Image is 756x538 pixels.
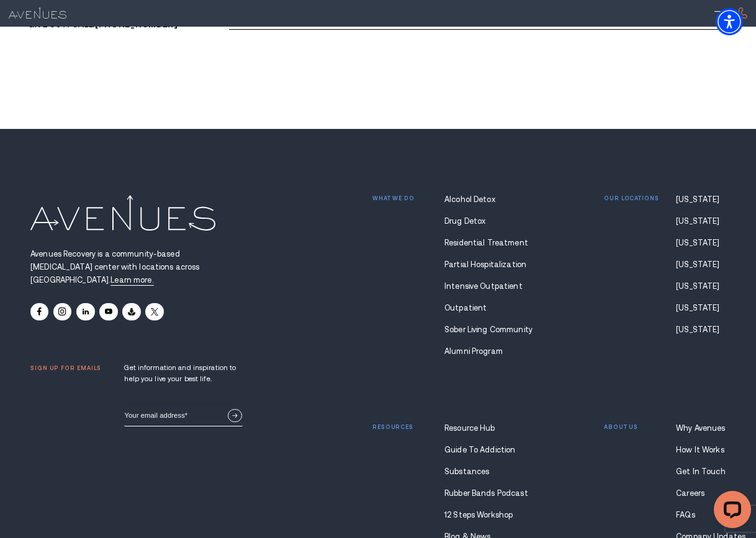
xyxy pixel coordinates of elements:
a: Alumni Program [444,347,532,356]
p: Sign up for emails [30,365,101,372]
a: Get In Touch [676,467,726,476]
a: Rubber Bands Podcast [444,489,532,498]
div: Accessibility Menu [716,8,743,35]
a: Partial Hospitalization [444,260,532,269]
a: [US_STATE] [676,195,726,204]
a: [US_STATE] [676,239,726,247]
a: [US_STATE] [676,282,726,291]
button: Sign Up Now [228,409,242,422]
a: Residential Treatment [444,239,532,247]
iframe: LiveChat chat widget [704,486,756,538]
p: Get information and inspiration to help you live your best life. [124,362,243,384]
p: About us [604,424,638,431]
a: Youtube [99,303,117,320]
a: Drug Detox [444,217,532,226]
p: What we do [372,195,415,202]
a: [US_STATE] [676,304,726,312]
a: Substances [444,467,532,476]
a: [US_STATE] [676,325,726,334]
input: Email [124,404,243,426]
a: [US_STATE] [676,217,726,226]
img: Avenues Logo [30,195,215,231]
a: 12 Steps Workshop [444,511,532,519]
p: Resources [372,424,413,431]
a: Intensive Outpatient [444,282,532,291]
p: Avenues Recovery is a community-based [MEDICAL_DATA] center with locations across [GEOGRAPHIC_DATA]. [30,248,243,287]
a: How It Works [676,446,726,454]
a: Why Avenues [676,424,726,433]
a: Careers [676,489,726,498]
a: Resource Hub [444,424,532,433]
a: [US_STATE] [676,260,726,269]
a: Outpatient [444,304,532,312]
a: Alcohol Detox [444,195,532,204]
a: FAQs [676,511,726,519]
a: Guide To Addiction [444,446,532,454]
a: Avenues Recovery is a community-based drug and alcohol rehabilitation center with locations acros... [110,276,153,284]
p: Our locations [604,195,659,202]
a: Sober Living Community [444,325,532,334]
